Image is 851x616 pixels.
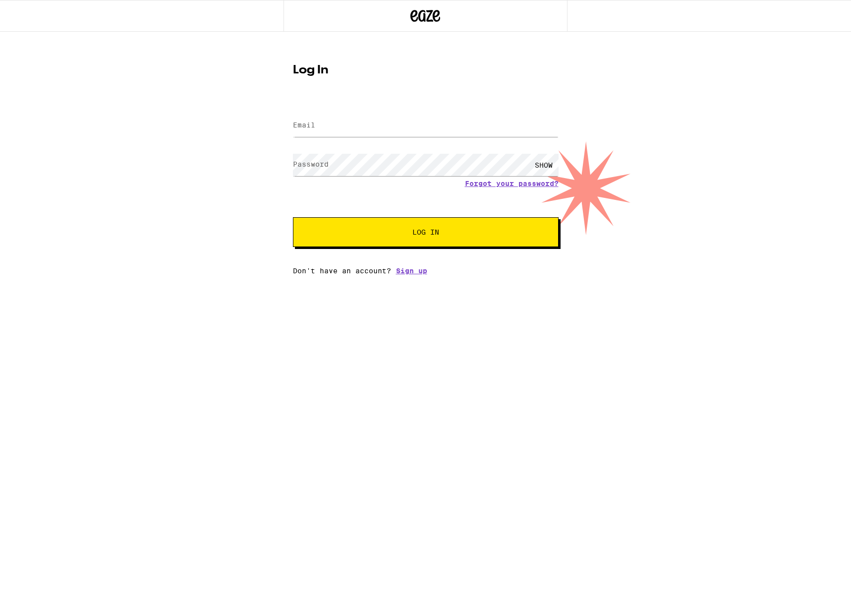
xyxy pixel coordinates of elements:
[529,154,559,176] div: SHOW
[465,180,559,187] a: Forgot your password?
[293,160,329,168] label: Password
[293,115,559,137] input: Email
[293,267,559,275] div: Don't have an account?
[293,217,559,247] button: Log In
[396,267,427,275] a: Sign up
[293,121,315,129] label: Email
[293,64,559,76] h1: Log In
[412,229,439,236] span: Log In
